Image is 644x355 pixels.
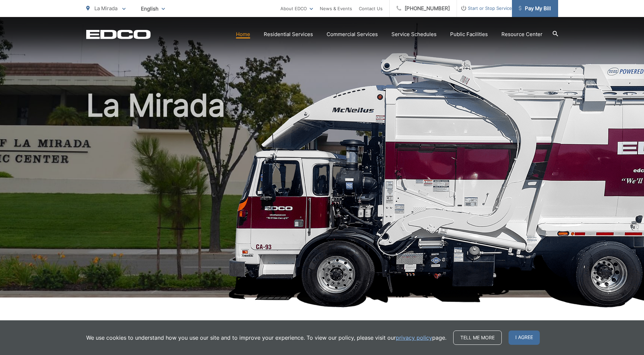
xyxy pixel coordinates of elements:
[136,3,170,15] span: English
[236,30,250,38] a: Home
[359,4,383,13] a: Contact Us
[320,4,352,13] a: News & Events
[264,30,313,38] a: Residential Services
[396,334,432,342] a: privacy policy
[519,4,551,13] span: Pay My Bill
[391,30,437,38] a: Service Schedules
[453,331,502,345] a: Tell me more
[450,30,488,38] a: Public Facilities
[94,5,117,12] span: La Mirada
[86,334,446,342] p: We use cookies to understand how you use our site and to improve your experience. To view our pol...
[501,30,542,38] a: Resource Center
[509,331,540,345] span: I agree
[86,88,558,304] h1: La Mirada
[327,30,378,38] a: Commercial Services
[280,4,313,13] a: About EDCO
[86,30,151,39] a: EDCD logo. Return to the homepage.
